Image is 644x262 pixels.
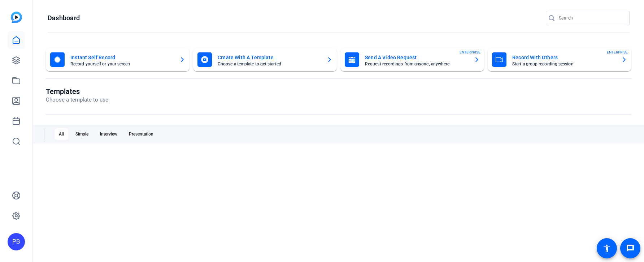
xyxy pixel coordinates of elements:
[8,233,25,250] div: PB
[607,50,628,55] span: ENTERPRISE
[71,128,93,140] div: Simple
[365,53,468,62] mat-card-title: Send A Video Request
[55,128,68,140] div: All
[365,62,468,66] mat-card-subtitle: Request recordings from anyone, anywhere
[512,62,615,66] mat-card-subtitle: Start a group recording session
[488,48,631,71] button: Record With OthersStart a group recording sessionENTERPRISE
[46,48,190,71] button: Instant Self RecordRecord yourself or your screen
[70,53,174,62] mat-card-title: Instant Self Record
[559,14,624,22] input: Search
[218,53,321,62] mat-card-title: Create With A Template
[48,14,80,22] h1: Dashboard
[626,244,635,253] mat-icon: message
[125,128,158,140] div: Presentation
[46,87,108,96] h1: Templates
[11,12,22,23] img: blue-gradient.svg
[46,96,108,104] p: Choose a template to use
[340,48,484,71] button: Send A Video RequestRequest recordings from anyone, anywhereENTERPRISE
[218,62,321,66] mat-card-subtitle: Choose a template to get started
[96,128,122,140] div: Interview
[70,62,174,66] mat-card-subtitle: Record yourself or your screen
[460,50,480,55] span: ENTERPRISE
[602,244,611,253] mat-icon: accessibility
[512,53,615,62] mat-card-title: Record With Others
[193,48,337,71] button: Create With A TemplateChoose a template to get started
